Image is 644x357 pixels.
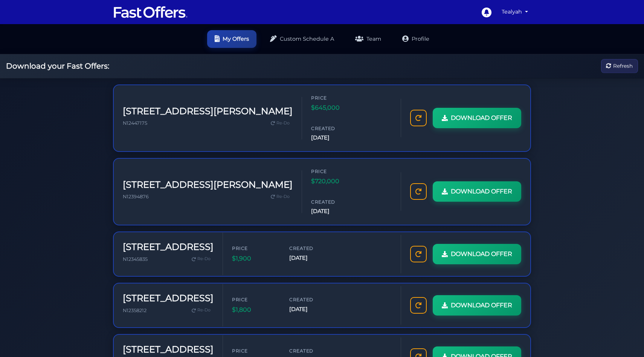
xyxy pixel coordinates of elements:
[289,254,334,262] span: [DATE]
[268,118,293,128] a: Re-Do
[451,187,512,196] span: DOWNLOAD OFFER
[123,344,214,355] h3: [STREET_ADDRESS]
[433,244,521,264] a: DOWNLOAD OFFER
[433,295,521,316] a: DOWNLOAD OFFER
[451,113,512,123] span: DOWNLOAD OFFER
[289,305,334,314] span: [DATE]
[311,168,356,175] span: Price
[232,245,277,252] span: Price
[451,300,512,310] span: DOWNLOAD OFFER
[232,347,277,354] span: Price
[601,59,638,73] button: Refresh
[123,106,293,117] h3: [STREET_ADDRESS][PERSON_NAME]
[123,179,293,190] h3: [STREET_ADDRESS][PERSON_NAME]
[348,30,389,48] a: Team
[232,305,277,315] span: $1,800
[433,181,521,202] a: DOWNLOAD OFFER
[197,307,211,314] span: Re-Do
[268,192,293,202] a: Re-Do
[395,30,437,48] a: Profile
[499,5,531,19] a: Tealyah
[311,94,356,101] span: Price
[123,256,148,262] span: N12345835
[311,198,356,205] span: Created
[289,296,334,303] span: Created
[189,254,214,264] a: Re-Do
[433,108,521,128] a: DOWNLOAD OFFER
[276,120,290,127] span: Re-Do
[311,125,356,132] span: Created
[311,103,356,113] span: $645,000
[451,249,512,259] span: DOWNLOAD OFFER
[613,62,633,70] span: Refresh
[123,194,149,199] span: N12394876
[207,30,256,48] a: My Offers
[123,308,147,313] span: N12358212
[311,176,356,186] span: $720,000
[123,120,147,126] span: N12447175
[232,254,277,264] span: $1,900
[189,305,214,315] a: Re-Do
[289,245,334,252] span: Created
[123,242,214,253] h3: [STREET_ADDRESS]
[289,347,334,354] span: Created
[197,256,211,262] span: Re-Do
[311,207,356,216] span: [DATE]
[276,193,290,200] span: Re-Do
[311,133,356,142] span: [DATE]
[262,30,342,48] a: Custom Schedule A
[232,296,277,303] span: Price
[123,293,214,304] h3: [STREET_ADDRESS]
[6,61,109,70] h2: Download your Fast Offers:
